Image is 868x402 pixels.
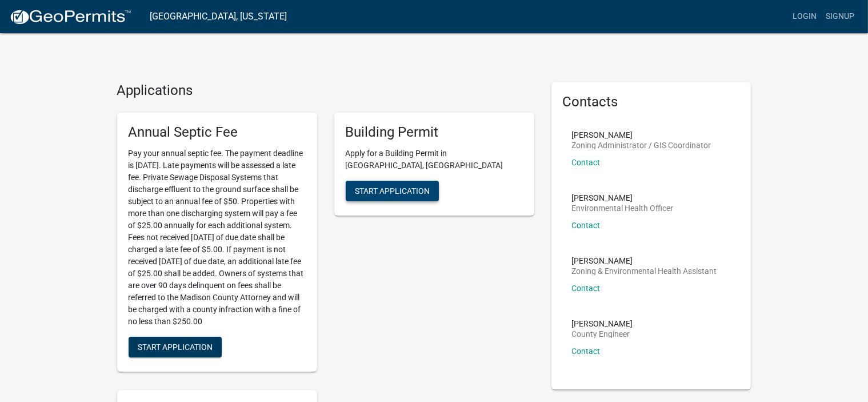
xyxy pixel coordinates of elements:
[572,141,711,149] p: Zoning Administrator / GIS Coordinator
[572,257,717,265] p: [PERSON_NAME]
[129,148,306,328] p: Pay your annual septic fee. The payment deadline is [DATE]. Late payments will be assessed a late...
[150,7,287,26] a: [GEOGRAPHIC_DATA], [US_STATE]
[572,158,601,167] a: Contact
[138,342,213,351] span: Start Application
[572,204,674,212] p: Environmental Health Officer
[572,330,633,338] p: County Engineer
[788,6,821,27] a: Login
[346,124,523,141] h5: Building Permit
[129,337,222,357] button: Start Application
[572,320,633,328] p: [PERSON_NAME]
[346,148,523,172] p: Apply for a Building Permit in [GEOGRAPHIC_DATA], [GEOGRAPHIC_DATA]
[572,267,717,275] p: Zoning & Environmental Health Assistant
[821,6,859,27] a: Signup
[355,186,430,195] span: Start Application
[129,124,306,141] h5: Annual Septic Fee
[346,181,439,201] button: Start Application
[572,347,601,356] a: Contact
[572,284,601,293] a: Contact
[572,194,674,202] p: [PERSON_NAME]
[563,94,740,110] h5: Contacts
[117,82,534,99] h4: Applications
[572,131,711,139] p: [PERSON_NAME]
[572,221,601,230] a: Contact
